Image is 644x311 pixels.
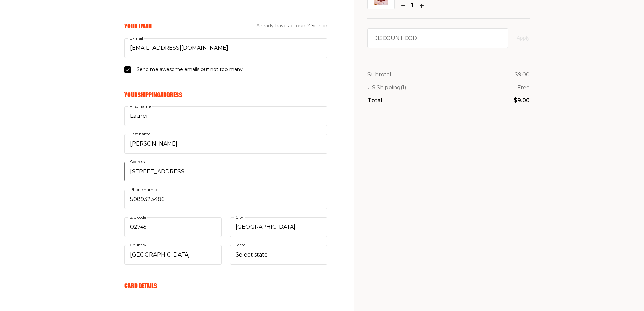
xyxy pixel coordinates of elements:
p: $9.00 [515,70,530,79]
span: Send me awesome emails but not too many [137,66,243,74]
p: $9.00 [514,96,530,105]
input: E-mail [124,38,327,58]
label: Country [128,241,148,249]
p: Free [517,83,530,92]
input: Last name [124,134,327,154]
button: Apply [517,34,530,42]
p: Total [367,96,382,105]
span: Already have account? [256,22,327,30]
p: US Shipping (1) [367,83,406,92]
input: First name [124,106,327,126]
select: Country [124,245,222,265]
label: Phone number [128,186,161,193]
input: Discount code [367,28,508,48]
label: Last name [128,130,152,138]
p: Subtotal [367,70,391,79]
label: State [234,241,247,249]
input: City [230,217,327,237]
input: Zip code [124,217,222,237]
input: Phone number [124,190,327,209]
label: City [234,214,245,221]
button: Sign in [311,22,327,30]
h6: Your Shipping Address [124,91,327,98]
h6: Your Email [124,22,152,30]
input: Send me awesome emails but not too many [124,66,131,73]
input: Address [124,162,327,181]
label: Address [128,158,146,165]
p: 1 [408,1,417,10]
h6: Card Details [124,282,327,289]
label: E-mail [128,35,144,42]
label: Zip code [128,214,147,221]
select: State [230,245,327,265]
label: First name [128,103,152,110]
